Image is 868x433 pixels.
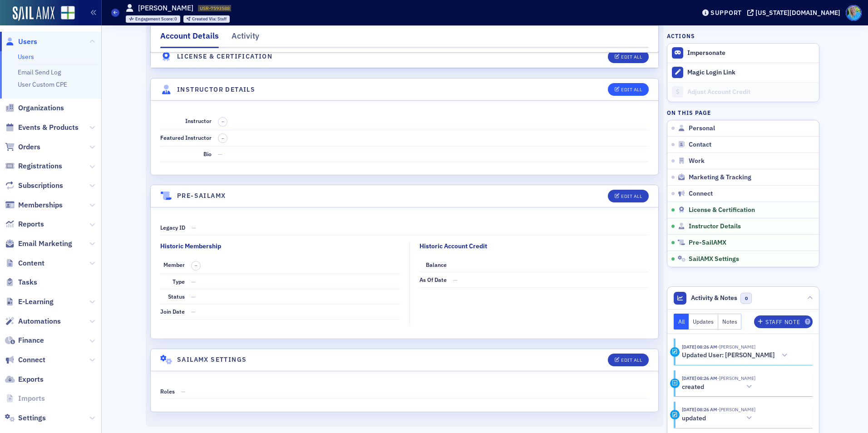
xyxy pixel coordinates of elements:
[682,383,704,391] h5: created
[717,344,755,350] span: Kristi Gates
[5,374,44,384] a: Exports
[687,69,814,77] div: Magic Login Link
[160,241,221,251] div: Historic Membership
[5,219,44,229] a: Reports
[18,297,54,307] span: E-Learning
[18,123,79,133] span: Events & Products
[667,63,819,82] button: Magic Login Link
[192,16,217,22] span: Created Via :
[18,355,45,365] span: Connect
[18,68,61,76] a: Email Send Log
[5,413,46,423] a: Settings
[138,3,193,13] h1: [PERSON_NAME]
[453,276,458,283] span: —
[689,314,718,330] button: Updates
[670,410,680,419] div: Update
[18,219,44,229] span: Reports
[621,87,642,92] div: Edit All
[18,161,62,171] span: Registrations
[5,277,37,287] a: Tasks
[5,355,45,365] a: Connect
[682,351,775,359] h5: Updated User: [PERSON_NAME]
[765,320,800,325] div: Staff Note
[18,413,46,423] span: Settings
[18,142,40,152] span: Orders
[755,9,840,17] div: [US_STATE][DOMAIN_NAME]
[682,406,717,413] time: 8/18/2025 08:26 AM
[5,316,61,326] a: Automations
[200,5,230,11] span: USR-7593588
[689,124,715,133] span: Personal
[667,82,819,102] a: Adjust Account Credit
[689,190,713,198] span: Connect
[687,49,725,57] button: Impersonate
[419,241,487,251] div: Historic Account Credit
[54,6,75,21] a: View Homepage
[426,261,447,268] span: Balance
[185,117,212,124] span: Instructor
[191,278,196,285] span: —
[670,379,680,388] div: Creation
[754,315,813,328] button: Staff Note
[203,150,212,157] span: Bio
[608,83,649,96] button: Edit All
[5,335,44,345] a: Finance
[61,6,75,20] img: SailAMX
[5,161,62,171] a: Registrations
[18,103,64,113] span: Organizations
[717,406,755,413] span: Kristi Gates
[608,354,649,366] button: Edit All
[621,194,642,199] div: Edit All
[177,85,255,94] h4: Instructor Details
[192,17,227,22] div: Staff
[5,37,37,47] a: Users
[192,224,196,231] span: —
[689,206,755,214] span: License & Certification
[608,190,649,202] button: Edit All
[18,277,37,287] span: Tasks
[191,308,196,315] span: —
[682,413,755,423] button: updated
[670,347,680,357] div: Activity
[135,17,178,22] div: 0
[689,173,751,182] span: Marketing & Tracking
[135,16,175,22] span: Engagement Score :
[13,6,54,21] a: SailAMX
[710,9,742,17] div: Support
[18,181,63,191] span: Subscriptions
[18,335,44,345] span: Finance
[18,80,67,89] a: User Custom CPE
[18,258,44,268] span: Content
[689,157,705,165] span: Work
[682,351,791,360] button: Updated User: [PERSON_NAME]
[5,394,45,403] a: Imports
[160,224,185,231] span: Legacy ID
[5,142,40,152] a: Orders
[168,293,185,300] span: Status
[747,10,843,16] button: [US_STATE][DOMAIN_NAME]
[5,239,72,249] a: Email Marketing
[682,344,717,350] time: 8/18/2025 08:26 AM
[682,375,717,381] time: 8/18/2025 08:26 AM
[160,134,212,141] span: Featured Instructor
[691,293,737,303] span: Activity & Notes
[5,258,44,268] a: Content
[419,276,447,283] span: As of Date
[18,53,34,61] a: Users
[18,37,37,47] span: Users
[689,255,739,263] span: SailAMX Settings
[18,200,63,210] span: Memberships
[173,278,185,285] span: Type
[740,293,752,304] span: 0
[5,181,63,191] a: Subscriptions
[160,388,175,395] span: Roles
[222,135,224,142] span: –
[18,239,72,249] span: Email Marketing
[5,103,64,113] a: Organizations
[218,150,222,157] span: —
[177,355,247,364] h4: SailAMX Settings
[5,123,79,133] a: Events & Products
[667,32,695,40] h4: Actions
[163,261,185,268] span: Member
[621,358,642,363] div: Edit All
